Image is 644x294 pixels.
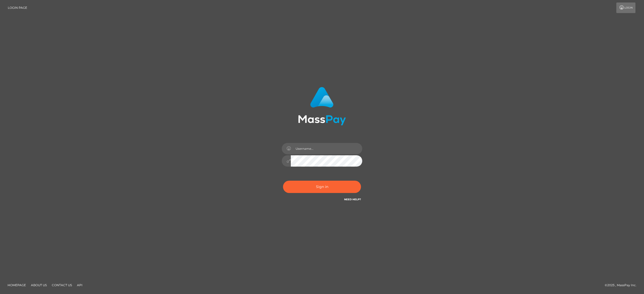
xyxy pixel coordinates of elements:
button: Sign in [283,181,361,193]
a: About Us [29,281,49,289]
a: Login [616,3,635,13]
img: MassPay Login [298,87,346,125]
a: Login Page [8,3,27,13]
a: Contact Us [50,281,74,289]
a: Homepage [6,281,28,289]
div: © 2025 , MassPay Inc. [605,282,640,288]
input: Username... [291,143,362,154]
a: API [75,281,85,289]
a: Need Help? [344,198,361,201]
